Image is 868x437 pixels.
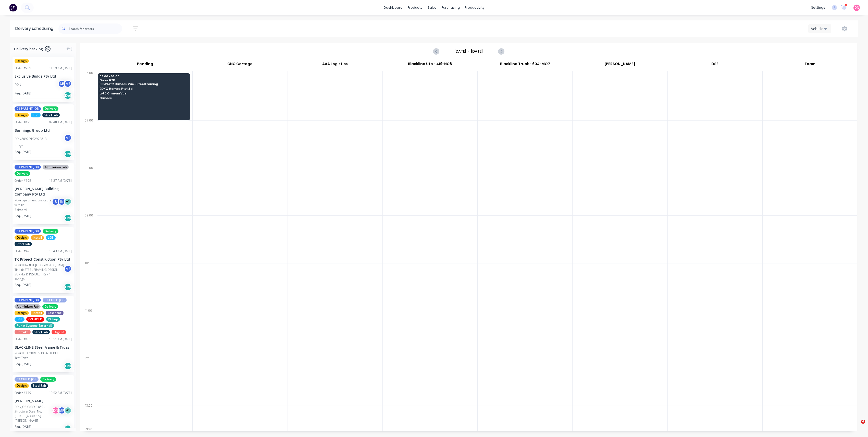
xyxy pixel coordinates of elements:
span: Design [15,311,29,315]
div: 09:00 [80,212,97,260]
span: Delivery [40,377,56,382]
span: 06:00 - 07:00 [100,75,188,78]
span: DN [854,5,859,10]
div: 12:00 [80,355,97,403]
div: M E [64,134,72,142]
div: PO #8092D102975813 [15,137,47,141]
div: Del [64,92,72,99]
span: 02 CHILD JOB [43,298,67,302]
span: LGS [46,235,56,240]
div: 06:00 [80,70,97,117]
div: products [405,4,425,11]
div: 10:51 AM [DATE] [49,337,72,342]
div: Order # 209 [15,66,31,70]
div: Order # 179 [15,391,31,395]
span: Urgent [52,330,66,334]
span: LGS [31,113,41,117]
span: Ormeau [100,96,188,100]
div: 10:43 AM [DATE] [49,249,72,253]
span: 49 [45,46,51,52]
div: Taringa [15,277,72,281]
span: 6 [861,420,865,424]
span: Order # 212 [100,79,188,82]
div: 08:00 [80,165,97,212]
div: 11:27 AM [DATE] [49,178,72,183]
div: 11:19 AM [DATE] [49,66,72,70]
div: Delivery scheduling [10,20,58,37]
div: M E [64,80,72,88]
div: settings [809,4,828,11]
div: 13:00 [80,403,97,426]
div: 07:00 [80,117,97,165]
div: AAA Logistics [288,59,382,71]
div: PO #Equipment Enclosure with lid [15,198,53,207]
div: Order # 183 [15,337,31,342]
div: 13:30 [80,426,97,432]
div: productivity [462,4,487,11]
img: Factory [9,4,17,11]
div: sales [425,4,439,11]
div: + 1 [64,407,72,414]
span: Remake [15,330,31,334]
span: Pickup [46,317,60,322]
div: M P [58,407,66,414]
div: 10:00 [80,260,97,308]
div: A B [58,80,66,88]
span: 02 CHILD JOB [15,377,39,382]
div: BLACKLINE Steel Frame & Truss [15,345,72,350]
span: EDKO Homes Pty Ltd [100,87,188,90]
span: Req. [DATE] [15,362,31,366]
span: Delivery [43,106,58,111]
div: M E [64,265,72,273]
span: Design [15,113,29,117]
div: Order # 42 [15,249,29,253]
span: Delivery [42,304,58,309]
div: 11:00 [80,308,97,355]
div: Del [64,150,72,158]
span: Purlin System (External) [15,323,54,328]
div: D N [52,407,59,414]
div: Vehicle [811,26,826,31]
div: Del [64,362,72,370]
span: Steel Fab [42,113,60,117]
div: [PERSON_NAME] [573,59,667,71]
span: Delivery [15,171,30,176]
span: ON HOLD [26,317,44,322]
span: Aluminium Fab [43,165,69,169]
div: Team [763,59,857,71]
div: DSE [668,59,762,71]
span: Steel Fab [32,330,50,334]
input: Search for orders [69,23,122,34]
a: dashboard [381,4,405,11]
span: Design [15,235,29,240]
div: Order # 195 [15,178,31,183]
span: 01 PARENT JOB [15,165,41,169]
span: Design [15,383,29,388]
span: Req. [DATE] [15,150,31,154]
span: 01 PARENT JOB [15,106,41,111]
div: PO #TKTar881 [GEOGRAPHIC_DATA] TH1-6: STEEL FRAMING DESIGN, SUPPLY & INSTALL - Rev 4 [15,263,66,277]
div: Del [64,214,72,222]
div: + 1 [64,198,72,205]
div: PO #TEST ORDER - DO NOT DELETE [15,351,64,356]
div: purchasing [439,4,462,11]
span: Install [31,311,44,315]
span: Req. [DATE] [15,214,31,218]
iframe: Intercom live chat [851,420,863,432]
span: PO # Lot 2 Ormeau Vue - Steel Framing [100,82,188,86]
span: 01 PARENT JOB [15,229,41,234]
div: [PERSON_NAME] Building Company Pty Ltd [15,186,72,197]
div: Balmoral [15,208,72,212]
div: TK Project Construction Pty Ltd [15,257,72,262]
span: Design [15,59,29,63]
div: PO #JOB CARD 5 of 9 - Structural Steel No.[STREET_ADDRESS] [15,405,53,418]
button: Vehicle [808,24,831,33]
div: Del [64,425,72,433]
div: [PERSON_NAME] [15,418,72,423]
span: Req. [DATE] [15,91,31,96]
div: [PERSON_NAME] [15,398,72,404]
div: 10:52 AM [DATE] [49,391,72,395]
span: Aluminium Fab [15,304,41,309]
span: 01 PARENT JOB [15,298,41,302]
div: Pending [97,59,192,71]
